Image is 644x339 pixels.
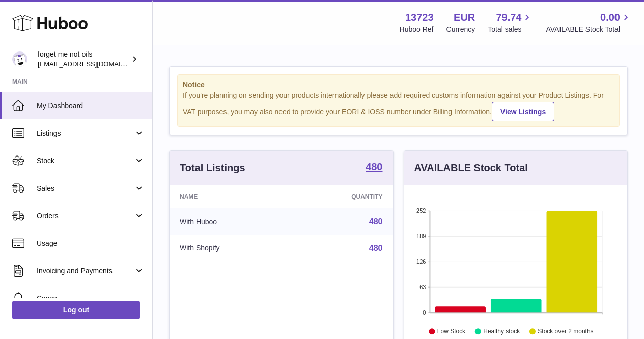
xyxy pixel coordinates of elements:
[437,328,465,335] text: Low Stock
[180,161,245,175] h3: Total Listings
[446,24,475,34] div: Currency
[12,301,140,319] a: Log out
[38,60,150,68] span: [EMAIL_ADDRESS][DOMAIN_NAME]
[38,49,129,69] div: forget me not oils
[37,101,145,111] span: My Dashboard
[488,11,533,34] a: 79.74 Total sales
[496,11,521,24] span: 79.74
[37,211,134,221] span: Orders
[37,266,134,276] span: Invoicing and Payments
[546,24,632,34] span: AVAILABLE Stock Total
[37,128,134,138] span: Listings
[37,239,145,248] span: Usage
[600,11,620,24] span: 0.00
[423,309,426,316] text: 0
[170,185,290,208] th: Name
[369,244,383,252] a: 480
[12,51,27,67] img: forgetmenothf@gmail.com
[454,11,475,24] strong: EUR
[290,185,393,208] th: Quantity
[400,24,434,34] div: Huboo Ref
[170,208,290,235] td: With Huboo
[488,24,533,34] span: Total sales
[416,207,426,214] text: 252
[37,294,145,303] span: Cases
[492,102,554,121] a: View Listings
[37,184,134,193] span: Sales
[405,11,434,24] strong: 13723
[37,156,134,166] span: Stock
[183,91,614,121] div: If you're planning on sending your products internationally please add required customs informati...
[483,328,520,335] text: Healthy stock
[416,233,426,239] text: 189
[366,162,382,174] a: 480
[546,11,632,34] a: 0.00 AVAILABLE Stock Total
[170,235,290,262] td: With Shopify
[366,162,382,172] strong: 480
[416,258,426,265] text: 126
[419,284,426,290] text: 63
[183,80,614,90] strong: Notice
[414,161,528,175] h3: AVAILABLE Stock Total
[538,328,593,335] text: Stock over 2 months
[369,217,383,226] a: 480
